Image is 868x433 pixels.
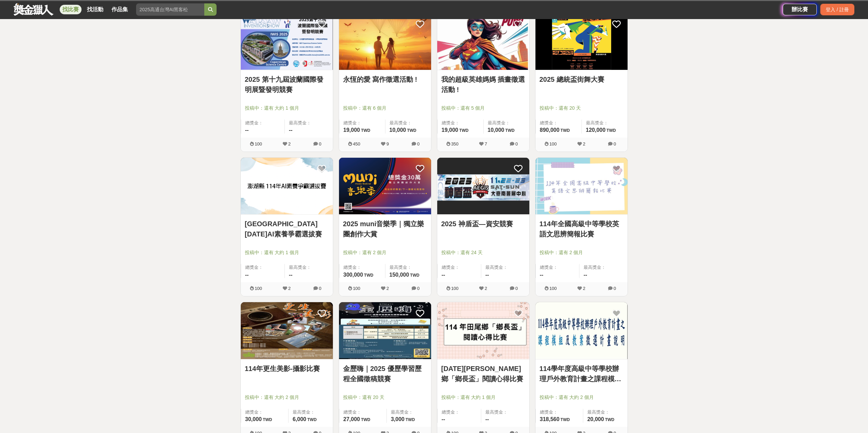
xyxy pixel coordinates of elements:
[459,128,468,133] span: TWD
[389,264,427,271] span: 最高獎金：
[535,13,628,70] img: Cover Image
[307,417,317,422] span: TWD
[451,141,459,146] span: 350
[319,141,321,146] span: 0
[540,394,623,401] span: 投稿中：還有 大約 2 個月
[614,286,616,291] span: 0
[241,158,333,215] a: Cover Image
[245,272,249,278] span: --
[109,5,131,14] a: 作品集
[583,286,585,291] span: 2
[540,272,544,278] span: --
[437,302,529,359] img: Cover Image
[288,141,291,146] span: 2
[245,120,281,126] span: 總獎金：
[437,302,529,359] a: Cover Image
[407,128,416,133] span: TWD
[451,286,459,291] span: 100
[289,264,329,271] span: 最高獎金：
[343,264,381,271] span: 總獎金：
[245,364,329,374] a: 114年更生美影-攝影比賽
[343,105,427,112] span: 投稿中：還有 6 個月
[343,272,363,278] span: 300,000
[60,5,82,14] a: 找比賽
[540,409,579,416] span: 總獎金：
[289,127,293,133] span: --
[353,286,361,291] span: 100
[339,13,431,70] img: Cover Image
[442,416,445,422] span: --
[535,302,628,359] a: Cover Image
[386,141,389,146] span: 9
[540,416,560,422] span: 318,560
[389,272,409,278] span: 150,000
[505,128,514,133] span: TWD
[540,264,575,271] span: 總獎金：
[343,127,360,133] span: 19,000
[353,141,361,146] span: 450
[288,286,291,291] span: 2
[540,74,623,84] a: 2025 總統盃街舞大賽
[241,302,333,359] img: Cover Image
[319,286,321,291] span: 0
[343,74,427,84] a: 永恆的愛 寫作徵選活動 !
[339,302,431,359] a: Cover Image
[263,417,272,422] span: TWD
[343,394,427,401] span: 投稿中：還有 20 天
[136,3,204,16] input: 2025高通台灣AI黑客松
[535,302,628,359] img: Cover Image
[339,158,431,215] img: Cover Image
[485,409,525,416] span: 最高獎金：
[361,417,370,422] span: TWD
[441,74,525,95] a: 我的超級英雄媽媽 插畫徵選活動 !
[389,127,406,133] span: 10,000
[343,409,382,416] span: 總獎金：
[605,417,614,422] span: TWD
[584,272,587,278] span: --
[361,128,370,133] span: TWD
[245,416,262,422] span: 30,000
[441,364,525,384] a: [DATE][PERSON_NAME]鄉「鄉長盃」閱讀心得比賽
[584,264,623,271] span: 最高獎金：
[540,219,623,239] a: 114年全國高級中等學校英語文思辨簡報比賽
[442,120,479,126] span: 總獎金：
[783,4,817,15] div: 辦比賽
[343,416,360,422] span: 27,000
[364,273,373,278] span: TWD
[441,105,525,112] span: 投稿中：還有 5 個月
[442,264,477,271] span: 總獎金：
[441,219,525,229] a: 2025 神盾盃—資安競賽
[417,286,420,291] span: 0
[540,127,560,133] span: 890,000
[441,249,525,256] span: 投稿中：還有 24 天
[540,249,623,256] span: 投稿中：還有 2 個月
[535,158,628,215] img: Cover Image
[485,272,489,278] span: --
[485,141,487,146] span: 7
[343,364,427,384] a: 金歷嗨｜2025 優歷學習歷程全國徵稿競賽
[241,13,333,70] a: Cover Image
[820,4,854,15] div: 登入 / 註冊
[437,13,529,70] a: Cover Image
[488,120,525,126] span: 最高獎金：
[606,128,616,133] span: TWD
[245,127,249,133] span: --
[437,158,529,215] img: Cover Image
[442,272,445,278] span: --
[245,249,329,256] span: 投稿中：還有 大約 1 個月
[245,105,329,112] span: 投稿中：還有 大約 1 個月
[389,120,427,126] span: 最高獎金：
[586,120,623,126] span: 最高獎金：
[406,417,415,422] span: TWD
[289,120,329,126] span: 最高獎金：
[410,273,419,278] span: TWD
[560,128,570,133] span: TWD
[586,127,606,133] span: 120,000
[255,141,262,146] span: 100
[540,120,577,126] span: 總獎金：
